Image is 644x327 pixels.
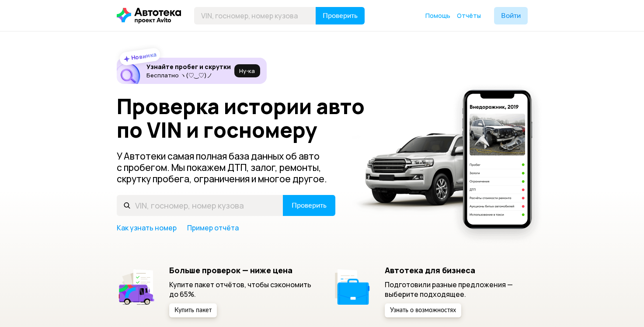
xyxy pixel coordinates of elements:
h6: Узнайте пробег и скрутки [146,63,231,71]
button: Проверить [316,7,365,24]
a: Помощь [425,11,450,20]
input: VIN, госномер, номер кузова [194,7,316,24]
h1: Проверка истории авто по VIN и госномеру [117,94,378,142]
span: Проверить [292,202,327,209]
span: Отчёты [457,11,481,20]
p: Бесплатно ヽ(♡‿♡)ノ [146,72,231,79]
span: Купить пакет [174,307,212,313]
button: Проверить [283,195,335,216]
span: Помощь [425,11,450,20]
span: Войти [501,12,521,19]
a: Пример отчёта [187,223,239,233]
button: Узнать о возможностях [385,303,461,317]
h5: Больше проверок — ниже цена [169,265,312,275]
span: Узнать о возможностях [390,307,456,313]
p: Подготовили разные предложения — выберите подходящее. [385,280,528,299]
span: Проверить [323,12,358,19]
span: Ну‑ка [239,67,255,74]
button: Купить пакет [169,303,217,317]
p: У Автотеки самая полная база данных об авто с пробегом. Мы покажем ДТП, залог, ремонты, скрутку п... [117,150,336,184]
a: Отчёты [457,11,481,20]
h5: Автотека для бизнеса [385,265,528,275]
button: Войти [494,7,528,24]
strong: Новинка [130,50,157,62]
a: Как узнать номер [117,223,177,233]
input: VIN, госномер, номер кузова [117,195,283,216]
p: Купите пакет отчётов, чтобы сэкономить до 65%. [169,280,312,299]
